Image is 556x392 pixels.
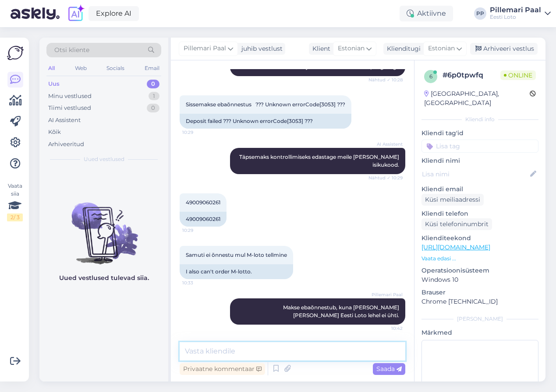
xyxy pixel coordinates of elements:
span: Täpsemaks kontrollimiseks edastage meile [PERSON_NAME] isikukood. [239,154,400,168]
div: Uus [48,80,60,88]
div: Klienditugi [383,44,421,53]
img: explore-ai [67,4,85,23]
div: 0 [147,80,159,88]
span: 10:29 [182,227,215,234]
p: Chrome [TECHNICAL_ID] [421,297,538,306]
div: 2 / 3 [7,213,23,221]
div: Eesti Loto [490,14,541,21]
input: Lisa tag [421,140,538,153]
div: Klient [309,44,330,53]
span: Samuti ei õnnestu mul M-loto tellmine [186,252,287,258]
span: Saada [376,365,402,373]
div: Pillemari Paal [490,7,541,14]
p: Kliendi telefon [421,209,538,218]
a: Pillemari PaalEesti Loto [490,7,551,21]
div: Email [143,63,161,74]
div: # 6p0tpwfq [443,70,500,80]
p: Uued vestlused tulevad siia. [59,273,149,283]
p: Windows 10 [421,275,538,284]
span: Pillemari Paal [370,291,403,298]
div: Aktiivne [400,6,453,21]
span: 49009060261 [186,199,220,206]
span: 10:42 [370,325,403,332]
div: Tiimi vestlused [48,104,91,112]
div: Web [73,63,89,74]
div: Socials [105,63,126,74]
a: [URL][DOMAIN_NAME] [421,243,490,251]
p: Kliendi tag'id [421,129,538,138]
div: 0 [147,104,159,112]
div: Küsi meiliaadressi [421,194,484,206]
div: 49009060261 [180,212,227,227]
div: AI Assistent [48,116,81,125]
span: Uued vestlused [84,155,124,163]
div: 1 [149,92,159,101]
div: [GEOGRAPHIC_DATA], [GEOGRAPHIC_DATA] [424,89,530,108]
a: Explore AI [89,6,139,21]
span: Otsi kliente [54,45,89,55]
span: 10:29 [182,129,215,136]
div: Küsi telefoninumbrit [421,218,492,230]
span: Estonian [428,44,455,53]
p: Kliendi nimi [421,156,538,165]
div: Privaatne kommentaar [180,363,265,375]
img: No chats [39,187,168,266]
span: Online [500,70,536,80]
span: 6 [429,73,432,80]
p: Brauser [421,288,538,297]
div: Arhiveeritud [48,140,84,149]
div: Deposit failed ??? Unknown errorCode[3053] ??? [180,114,351,129]
p: Vaata edasi ... [421,255,538,262]
div: juhib vestlust [238,44,283,53]
p: Operatsioonisüsteem [421,266,538,275]
div: PP [474,7,486,20]
div: Arhiveeri vestlus [470,43,538,55]
div: Kõik [48,128,61,136]
p: Klienditeekond [421,234,538,243]
p: Märkmed [421,328,538,337]
div: Kliendi info [421,115,538,123]
span: 10:33 [182,280,215,286]
p: Kliendi email [421,185,538,194]
span: Pillemari Paal [184,44,226,53]
div: All [46,63,57,74]
span: Nähtud ✓ 10:28 [368,77,403,83]
span: Estonian [338,44,365,53]
input: Lisa nimi [422,169,528,179]
div: I also can't order M-lotto. [180,264,293,279]
span: AI Assistent [370,141,403,147]
span: Nähtud ✓ 10:29 [368,175,403,181]
img: Askly Logo [7,45,24,61]
span: Sissemakse ebaõnnestus ??? Unknown errorCode[3053] ??? [186,101,345,108]
span: Makse ebaõnnestub, kuna [PERSON_NAME] [PERSON_NAME] Eesti Loto lehel ei ühti. [283,304,400,318]
div: Vaata siia [7,182,23,221]
div: Minu vestlused [48,92,92,101]
div: [PERSON_NAME] [421,315,538,323]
